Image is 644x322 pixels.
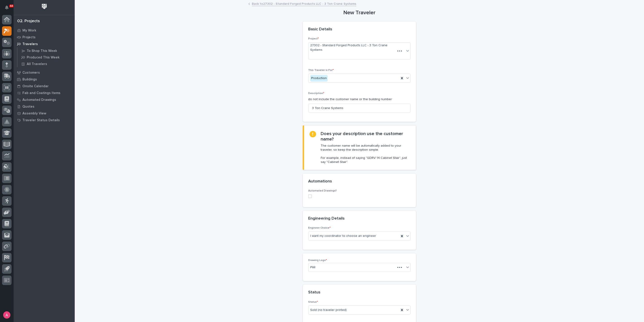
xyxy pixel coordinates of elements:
[22,98,56,102] p: Automated Drawings
[10,4,13,7] p: 44
[308,259,327,262] span: Drawing Logo
[17,54,75,61] a: Produced This Week
[14,83,75,90] a: Onsite Calendar
[308,227,331,229] span: Engineer Choice
[40,2,48,11] img: Workspace Logo
[27,56,60,60] p: Produced This Week
[310,234,376,238] span: I want my coordinator to choose an engineer
[22,111,46,116] p: Assembly View
[17,48,75,54] a: To Shop This Week
[14,27,75,34] a: My Work
[14,41,75,47] a: Travelers
[252,1,356,6] a: Back to27302 - Standard Forged Products LLC - 3 Ton Crane Systems
[308,92,324,95] span: Description
[22,105,34,109] p: Quotes
[14,96,75,103] a: Automated Drawings
[14,34,75,41] a: Projects
[6,5,12,13] div: Notifications44
[22,29,36,33] p: My Work
[14,110,75,117] a: Assembly View
[308,27,332,32] h2: Basic Details
[22,84,49,88] p: Onsite Calendar
[2,310,12,320] button: users-avatar
[308,301,318,303] span: Status
[22,91,60,95] p: Fab and Coatings Items
[2,3,12,12] button: Notifications
[310,308,347,312] span: Sold (no traveler printed)
[14,117,75,123] a: Traveler Status Details
[308,189,337,192] span: Automated Drawings?
[308,179,332,184] h2: Automations
[22,71,40,75] p: Customers
[321,144,410,164] p: The customer name will be automatically added to your traveler, so keep the description simple. F...
[17,61,75,67] a: All Travelers
[22,35,36,39] p: Projects
[14,69,75,76] a: Customers
[308,37,319,40] span: Project
[17,19,40,24] div: 02. Projects
[22,42,38,46] p: Travelers
[308,69,334,72] span: This Traveler is For
[308,216,345,221] h2: Engineering Details
[308,97,411,102] p: do not include the customer name or the building number
[310,43,394,53] span: 27302 - Standard Forged Products LLC - 3 Ton Crane Systems
[310,265,315,270] span: PWI
[27,62,47,66] p: All Travelers
[14,103,75,110] a: Quotes
[27,49,57,53] p: To Shop This Week
[22,118,60,122] p: Traveler Status Details
[303,10,416,16] h1: New Traveler
[308,290,320,295] h2: Status
[14,90,75,96] a: Fab and Coatings Items
[22,77,37,82] p: Buildings
[310,75,328,82] div: Production
[321,131,410,142] h2: Does your description use the customer name?
[14,76,75,83] a: Buildings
